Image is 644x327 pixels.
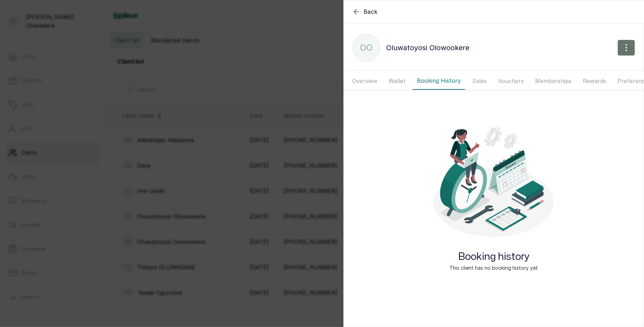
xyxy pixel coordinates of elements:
[384,72,410,90] button: Wallet
[458,250,529,264] h2: Booking history
[449,264,538,271] p: This client has no booking history yet
[494,72,528,90] button: Vouchers
[360,41,373,54] p: OO
[348,72,382,90] button: Overview
[386,42,469,53] p: Oluwatoyosi Olowookere
[579,72,610,90] button: Rewards
[352,7,378,16] button: Back
[364,7,378,16] span: Back
[468,72,491,90] button: Sales
[531,72,576,90] button: Memberships
[413,72,465,90] button: Booking History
